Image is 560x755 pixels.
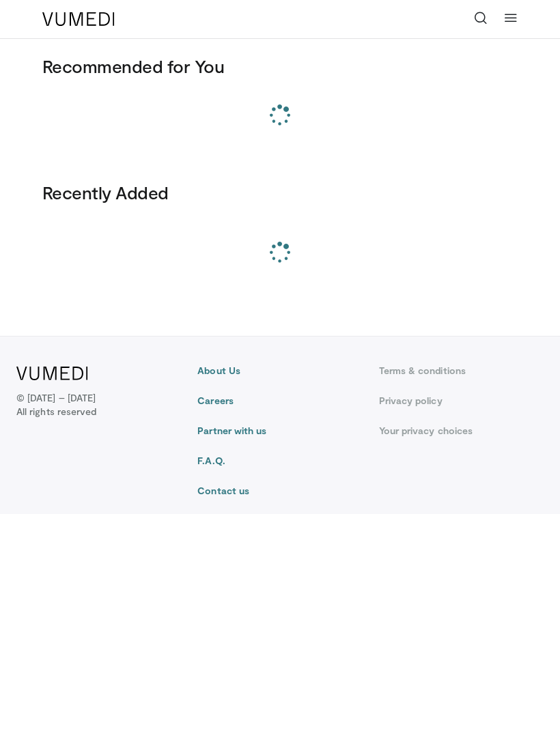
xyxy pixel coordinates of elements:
[42,12,115,26] img: VuMedi Logo
[16,405,96,418] span: All rights reserved
[197,394,362,408] a: Careers
[197,454,362,468] a: F.A.Q.
[379,424,544,438] a: Your privacy choices
[16,367,88,380] img: VuMedi Logo
[197,484,362,498] a: Contact us
[197,424,362,438] a: Partner with us
[42,55,518,77] h3: Recommended for You
[379,394,544,408] a: Privacy policy
[197,364,362,377] a: About Us
[16,391,96,418] p: © [DATE] – [DATE]
[42,182,518,203] h3: Recently Added
[379,364,544,377] a: Terms & conditions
